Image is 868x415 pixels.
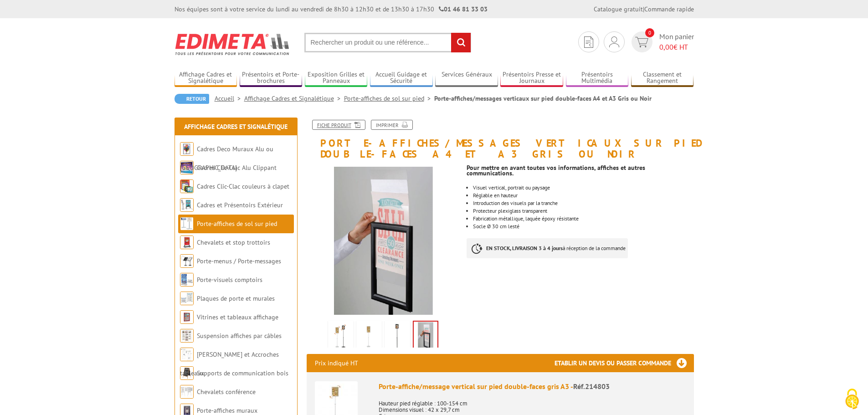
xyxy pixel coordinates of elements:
[439,5,488,13] strong: 01 46 81 33 03
[175,71,237,86] a: Affichage Cadres et Signalétique
[473,200,693,206] li: Introduction des visuels par la tranche
[304,33,471,52] input: Rechercher un produit ou une référence...
[197,238,270,246] a: Chevalets et stop trottoirs
[215,94,244,102] a: Accueil
[330,323,352,351] img: 214803_porte_affiches_messages_sur_pieds_a4_a3_double_faces.jpg
[344,94,434,102] a: Porte-affiches de sol sur pied
[175,5,488,14] div: Nos équipes sont à votre service du lundi au vendredi de 8h30 à 12h30 et de 13h30 à 17h30
[175,27,291,61] img: Edimeta
[473,193,693,198] li: Réglable en hauteur
[435,71,498,86] a: Services Généraux
[180,350,279,377] a: [PERSON_NAME] et Accroches tableaux
[197,257,281,265] a: Porte-menus / Porte-messages
[473,216,693,221] div: Fabrication métallique, laquée époxy résistante
[500,71,563,86] a: Présentoirs Presse et Journaux
[629,31,694,52] a: devis rapide 0 Mon panier 0,00€ HT
[180,348,194,361] img: Cimaises et Accroches tableaux
[180,142,194,156] img: Cadres Deco Muraux Alu ou Bois
[180,254,194,268] img: Porte-menus / Porte-messages
[379,381,686,392] div: Porte-affiche/message vertical sur pied double-faces gris A3 -
[473,208,693,214] li: Protecteur plexiglass transparent
[584,36,593,48] img: devis rapide
[307,164,460,318] img: porte_affiches_messages_sur_pieds_a4_a3_double_faces_economiques_noir_2.png
[631,71,694,86] a: Classement et Rangement
[197,313,278,321] a: Vitrines et tableaux affichage
[644,5,694,13] a: Commande rapide
[180,329,194,343] img: Suspension affiches par câbles
[244,94,344,102] a: Affichage Cadres et Signalétique
[180,179,194,193] img: Cadres Clic-Clac couleurs à clapet
[180,385,194,399] img: Chevalets conférence
[175,94,209,104] a: Retour
[371,120,413,130] a: Imprimer
[197,332,282,340] a: Suspension affiches par câbles
[197,164,277,172] a: Cadres Clic-Clac Alu Clippant
[473,224,693,229] li: Socle Ø 30 cm lesté
[573,382,610,391] span: Réf.214803
[358,323,380,351] img: porte_affiches_messages_sur_pieds_a4_a3_double_faces_economiques_alu.png
[467,238,628,258] p: à réception de la commande
[659,42,673,51] span: 0,00
[180,198,194,212] img: Cadres et Présentoirs Extérieur
[197,220,277,228] a: Porte-affiches de sol sur pied
[451,33,471,52] input: rechercher
[197,388,256,396] a: Chevalets conférence
[645,28,654,37] span: 0
[305,71,368,86] a: Exposition Grilles et Panneaux
[566,71,629,86] a: Présentoirs Multimédia
[609,36,619,47] img: devis rapide
[197,369,288,377] a: Supports de communication bois
[197,406,257,415] a: Porte-affiches muraux
[370,71,433,86] a: Accueil Guidage et Sécurité
[473,185,693,190] li: Visuel vertical, portrait ou paysage
[180,145,273,172] a: Cadres Deco Muraux Alu ou [GEOGRAPHIC_DATA]
[197,294,275,302] a: Plaques de porte et murales
[841,388,863,410] img: Cookies (fenêtre modale)
[197,182,289,190] a: Cadres Clic-Clac couleurs à clapet
[635,37,648,47] img: devis rapide
[300,120,701,159] h1: Porte-affiches/messages verticaux sur pied double-faces A4 et A3 Gris ou Noir
[180,292,194,305] img: Plaques de porte et murales
[386,323,408,351] img: porte_affiches_messages_sur_pieds_a4_a3_double_faces_economiques_noir.png
[240,71,303,86] a: Présentoirs et Porte-brochures
[434,94,652,103] li: Porte-affiches/messages verticaux sur pied double-faces A4 et A3 Gris ou Noir
[184,123,288,131] a: Affichage Cadres et Signalétique
[594,5,694,14] div: |
[659,31,694,52] span: Mon panier
[180,236,194,249] img: Chevalets et stop trottoirs
[312,120,365,130] a: Fiche produit
[594,5,643,13] a: Catalogue gratuit
[180,310,194,324] img: Vitrines et tableaux affichage
[836,384,868,415] button: Cookies (fenêtre modale)
[486,245,563,251] strong: EN STOCK, LIVRAISON 3 à 4 jours
[659,42,694,52] span: € HT
[467,165,693,176] div: Pour mettre en avant toutes vos informations, affiches et autres communications.
[555,354,694,372] h3: Etablir un devis ou passer commande
[197,276,262,284] a: Porte-visuels comptoirs
[180,217,194,231] img: Porte-affiches de sol sur pied
[180,273,194,287] img: Porte-visuels comptoirs
[414,322,437,350] img: porte_affiches_messages_sur_pieds_a4_a3_double_faces_economiques_noir_2.png
[315,354,358,372] p: Prix indiqué HT
[197,201,283,209] a: Cadres et Présentoirs Extérieur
